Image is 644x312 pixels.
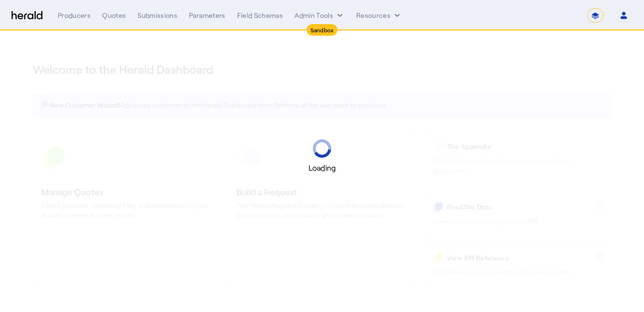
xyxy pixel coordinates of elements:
img: Herald Logo [12,11,42,20]
div: Quotes [102,11,126,20]
div: Producers [58,11,91,20]
div: Field Schemas [237,11,283,20]
div: Parameters [189,11,226,20]
button: internal dropdown menu [295,11,345,20]
div: Sandbox [307,24,338,36]
button: Resources dropdown menu [356,11,402,20]
div: Submissions [137,11,177,20]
